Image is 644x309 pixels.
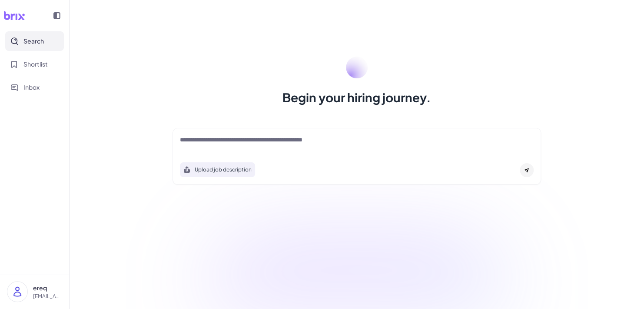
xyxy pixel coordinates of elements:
[33,283,62,292] p: ereq
[23,60,48,69] span: Shortlist
[282,89,431,106] h1: Begin your hiring journey.
[23,83,40,92] span: Inbox
[7,282,27,302] img: user_logo.png
[180,162,255,177] button: Search using job description
[23,37,44,46] span: Search
[5,77,64,97] button: Inbox
[5,54,64,74] button: Shortlist
[33,292,62,300] p: [EMAIL_ADDRESS][DOMAIN_NAME]
[5,31,64,51] button: Search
